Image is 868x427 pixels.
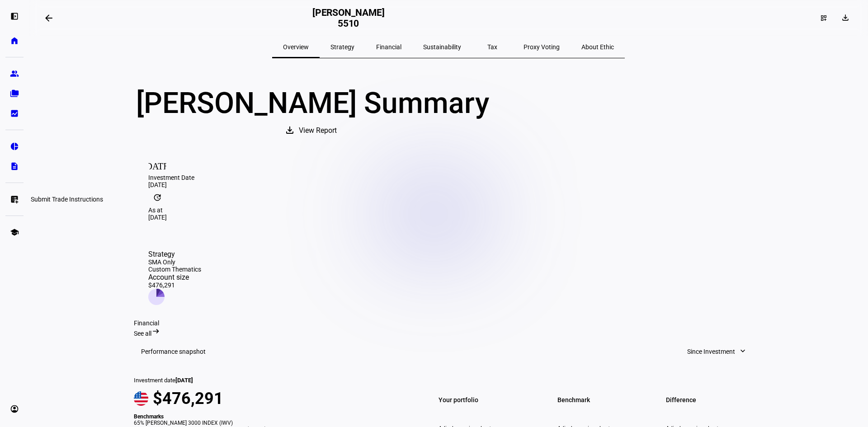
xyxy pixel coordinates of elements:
[175,377,193,384] span: [DATE]
[330,44,354,50] span: Strategy
[134,87,491,120] div: [PERSON_NAME] Summary
[10,36,19,45] eth-mat-symbol: home
[687,343,735,361] span: Since Investment
[10,12,19,21] eth-mat-symbol: left_panel_open
[5,157,24,175] a: description
[148,156,166,174] mat-icon: [DATE]
[841,13,850,22] mat-icon: download
[581,44,614,50] span: About Ethic
[423,44,461,50] span: Sustainability
[10,142,19,151] eth-mat-symbol: pie_chart
[557,394,655,406] span: Benchmark
[10,109,19,118] eth-mat-symbol: bid_landscape
[134,377,413,384] div: Investment date
[148,181,749,188] div: [DATE]
[148,214,749,221] div: [DATE]
[524,44,560,50] span: Proxy Voting
[10,228,19,237] eth-mat-symbol: school
[5,137,24,155] a: pie_chart
[487,44,497,50] span: Tax
[10,89,19,98] eth-mat-symbol: folder_copy
[10,404,19,413] eth-mat-symbol: account_circle
[148,258,201,266] div: SMA Only
[148,273,201,282] div: Account size
[5,84,24,103] a: folder_copy
[148,250,201,258] div: Strategy
[134,319,763,327] div: Financial
[283,44,309,50] span: Overview
[148,206,749,214] div: As at
[376,44,401,50] span: Financial
[275,120,349,141] button: View Report
[312,7,385,29] h2: [PERSON_NAME] 5510
[299,120,337,141] span: View Report
[10,162,19,171] eth-mat-symbol: description
[151,327,160,336] mat-icon: arrow_right_alt
[27,194,107,205] div: Submit Trade Instructions
[43,13,54,23] mat-icon: arrow_backwards
[5,65,24,83] a: group
[148,282,201,289] div: $476,291
[134,420,413,426] div: 65% [PERSON_NAME] 3000 INDEX (IWV)
[10,69,19,78] eth-mat-symbol: group
[5,104,24,122] a: bid_landscape
[134,413,413,420] div: Benchmarks
[738,347,747,356] mat-icon: expand_more
[666,394,763,406] span: Difference
[5,32,24,50] a: home
[148,266,201,273] div: Custom Thematics
[820,14,827,22] mat-icon: dashboard_customize
[148,174,749,181] div: Investment Date
[148,188,166,206] mat-icon: update
[153,389,223,408] span: $476,291
[10,195,19,204] eth-mat-symbol: list_alt_add
[134,330,151,337] span: See all
[439,394,536,406] span: Your portfolio
[141,348,206,355] h3: Performance snapshot
[678,343,756,361] button: Since Investment
[284,125,295,136] mat-icon: download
